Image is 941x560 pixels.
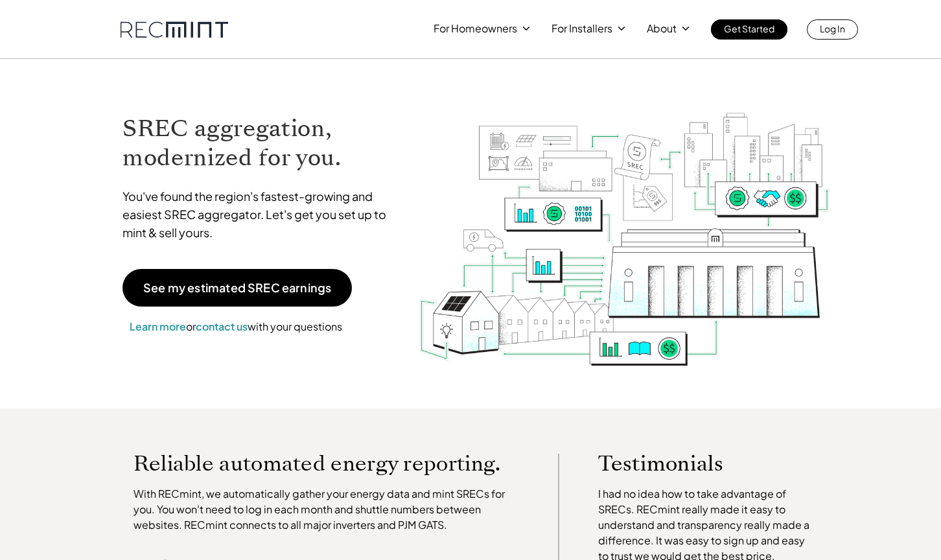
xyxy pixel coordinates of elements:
[807,19,858,40] a: Log In
[711,19,787,40] a: Get Started
[143,282,331,294] p: See my estimated SREC earnings
[134,486,520,533] p: With RECmint, we automatically gather your energy data and mint SRECs for you. You won't need to ...
[130,320,186,333] a: Learn more
[434,19,517,38] p: For Homeowners
[820,19,845,38] p: Log In
[122,114,399,172] h1: SREC aggregation, modernized for you.
[418,78,831,369] img: RECmint value cycle
[552,19,612,38] p: For Installers
[134,454,520,473] p: Reliable automated energy reporting.
[122,318,349,335] p: or with your questions
[122,187,399,242] p: You've found the region's fastest-growing and easiest SREC aggregator. Let's get you set up to mi...
[598,454,791,473] p: Testimonials
[647,19,677,38] p: About
[122,269,352,307] a: See my estimated SREC earnings
[724,19,774,38] p: Get Started
[196,320,248,333] a: contact us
